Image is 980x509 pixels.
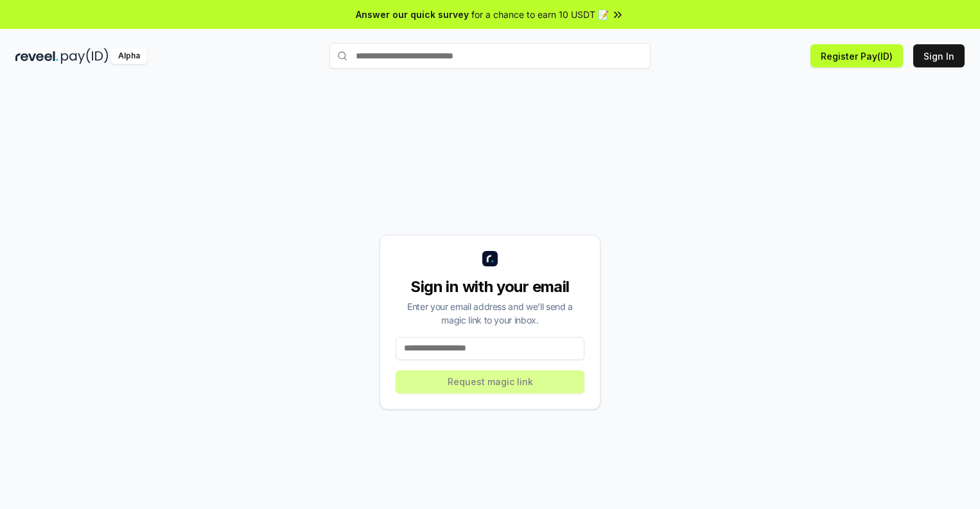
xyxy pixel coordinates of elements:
button: Register Pay(ID) [810,44,903,67]
img: reveel_dark [15,48,58,64]
span: for a chance to earn 10 USDT 📝 [471,8,609,21]
div: Alpha [111,48,147,64]
button: Sign In [913,44,965,67]
span: Answer our quick survey [356,8,469,21]
img: pay_id [61,48,109,64]
img: logo_small [482,251,498,266]
div: Enter your email address and we’ll send a magic link to your inbox. [396,300,584,327]
div: Sign in with your email [396,277,584,297]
